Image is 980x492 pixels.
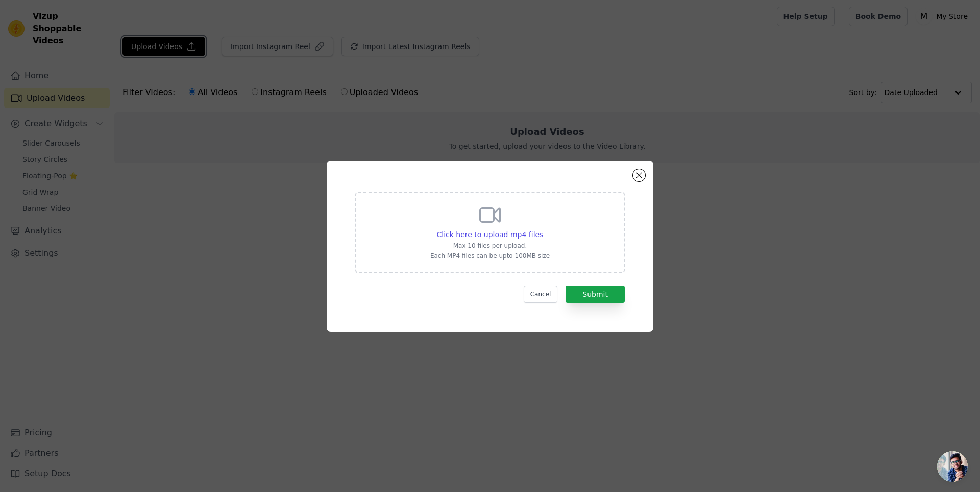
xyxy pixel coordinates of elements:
[430,242,550,250] p: Max 10 files per upload.
[633,169,645,181] button: Close modal
[566,286,625,303] button: Submit
[524,286,558,303] button: Cancel
[937,451,968,482] a: Open chat
[437,230,544,239] span: Click here to upload mp4 files
[430,252,550,260] p: Each MP4 files can be upto 100MB size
